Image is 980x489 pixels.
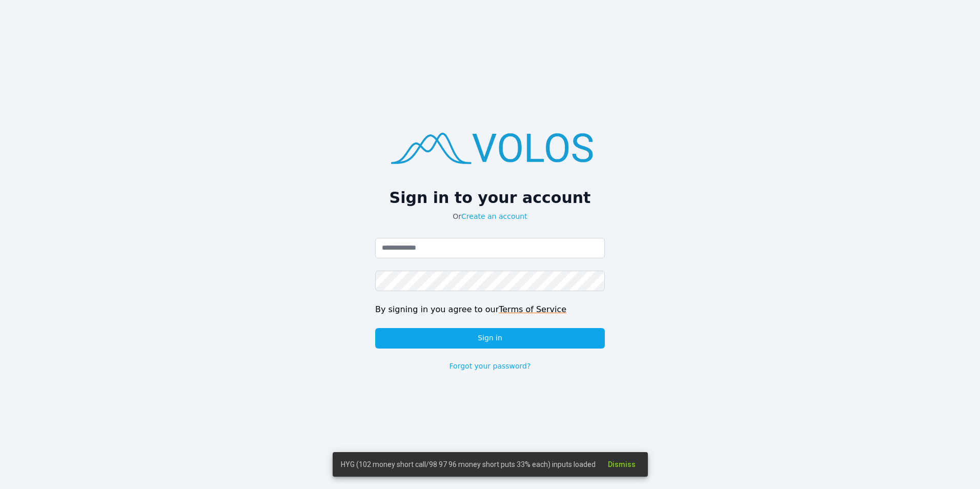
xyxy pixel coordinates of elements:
[375,118,605,176] img: logo.png
[375,303,605,316] div: By signing in you agree to our
[375,328,605,349] button: Sign in
[608,460,636,468] span: Dismiss
[375,211,605,221] p: Or
[341,459,596,470] span: HYG (102 money short call/98 97 96 money short puts 33% each) inputs loaded
[450,361,531,371] a: Forgot your password?
[499,304,566,314] a: Terms of Service
[600,455,644,474] button: Dismiss
[375,189,605,207] h2: Sign in to your account
[461,212,527,220] a: Create an account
